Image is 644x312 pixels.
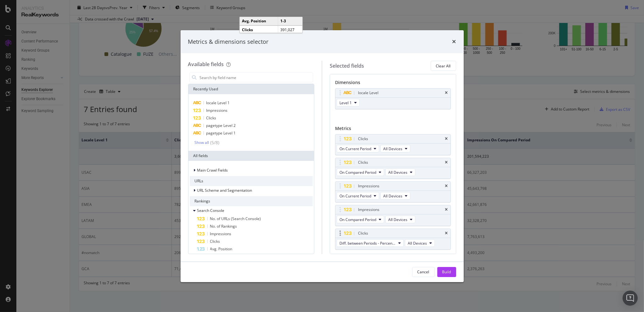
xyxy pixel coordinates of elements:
div: Selected fields [330,62,364,70]
button: On Current Period [337,192,379,200]
span: All Devices [383,193,402,199]
span: All Devices [388,217,407,222]
div: Clicks [358,136,368,142]
span: On Compared Period [339,217,376,222]
div: Impressions [358,207,379,213]
div: ImpressionstimesOn Compared PeriodAll Devices [335,205,451,226]
div: Recently Used [188,84,314,94]
div: Dimensions [335,79,451,88]
span: Clicks [210,239,220,244]
div: times [452,38,456,46]
div: Metrics & dimensions selector [188,38,269,46]
div: ClickstimesDiff. between Periods - PercentageAll Devices [335,229,451,250]
span: All Devices [408,241,427,246]
span: Main Crawl Fields [197,167,228,173]
div: modal [181,30,464,282]
button: Level 1 [337,99,360,106]
div: times [445,208,448,212]
div: ImpressionstimesOn Current PeriodAll Devices [335,181,451,202]
span: No. of URLs (Search Console) [210,216,261,221]
div: Open Intercom Messenger [623,291,638,306]
span: pagetype Level 2 [206,123,236,128]
div: locale LeveltimesLevel 1 [335,88,451,109]
button: All Devices [380,145,410,152]
button: All Devices [385,216,415,223]
span: Clicks [206,115,216,121]
span: No. of Rankings [210,224,237,229]
span: All Devices [388,170,407,175]
span: All Devices [383,146,402,151]
div: All fields [188,151,314,161]
button: On Current Period [337,145,379,152]
div: Cancel [417,269,429,275]
span: Diff. between Periods - Percentage [339,241,396,246]
div: locale Level [358,90,378,96]
input: Search by field name [199,73,313,82]
span: Impressions [210,231,232,236]
span: Avg. Position [210,246,232,252]
div: Clicks [358,230,368,236]
span: On Current Period [339,193,371,199]
div: times [445,184,448,188]
button: Diff. between Periods - Percentage [337,239,404,247]
div: times [445,231,448,235]
button: On Compared Period [337,216,384,223]
div: times [445,137,448,141]
span: pagetype Level 1 [206,130,236,136]
button: All Devices [380,192,410,200]
span: Impressions [206,108,228,113]
div: Build [442,269,451,275]
div: Clear All [436,63,451,69]
button: All Devices [385,168,415,176]
div: Impressions [358,183,379,189]
div: Available fields [188,61,224,68]
button: On Compared Period [337,168,384,176]
span: On Compared Period [339,170,376,175]
div: ( 5 / 8 ) [209,139,220,146]
div: times [445,161,448,164]
div: Metrics [335,125,451,134]
button: Build [437,267,456,277]
button: Cancel [412,267,435,277]
span: locale Level 1 [206,100,230,105]
div: Clicks [358,159,368,166]
button: All Devices [405,239,435,247]
span: Search Console [197,208,225,213]
span: On Current Period [339,146,371,151]
div: URLs [190,176,313,186]
span: URL Scheme and Segmentation [197,188,252,193]
span: Level 1 [339,100,352,105]
div: times [445,91,448,95]
div: Show all [195,140,209,145]
div: ClickstimesOn Compared PeriodAll Devices [335,158,451,179]
button: Clear All [431,61,456,71]
div: Rankings [190,196,313,206]
div: ClickstimesOn Current PeriodAll Devices [335,134,451,155]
